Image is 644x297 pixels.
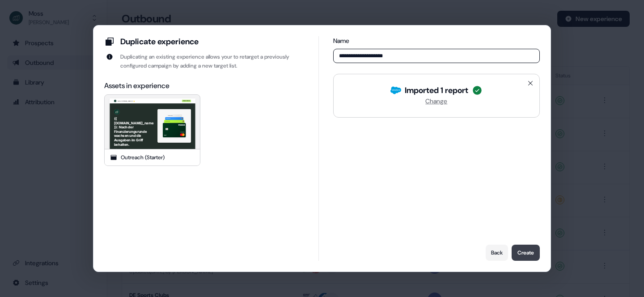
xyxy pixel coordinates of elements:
[405,85,468,96] div: Imported
[104,81,304,91] div: Assets in experience
[486,245,508,261] button: Back
[333,36,540,45] div: Name
[441,85,468,96] b: 1 report
[525,78,536,89] button: clear
[121,153,165,162] div: Outreach (Starter)
[425,96,447,106] button: Change
[120,36,199,47] div: Duplicate experience
[120,52,304,70] div: Duplicating an existing experience allows your to retarget a previously configured campaign by ad...
[512,245,540,261] button: Create
[425,97,447,105] span: Change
